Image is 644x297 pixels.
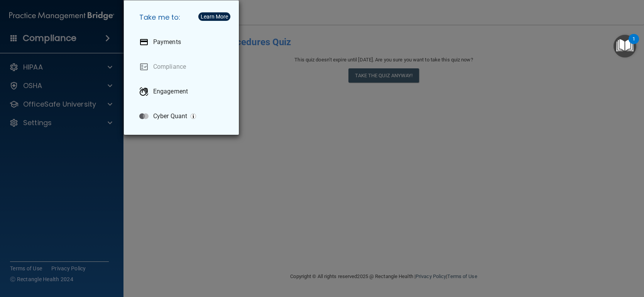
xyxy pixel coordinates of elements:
[153,112,187,120] p: Cyber Quant
[614,35,636,58] button: Open Resource Center, 1 new notification
[153,38,181,46] p: Payments
[133,81,233,102] a: Engagement
[153,88,188,95] p: Engagement
[198,12,230,21] button: Learn More
[201,14,228,19] div: Learn More
[133,105,233,127] a: Cyber Quant
[133,56,233,78] a: Compliance
[632,39,635,49] div: 1
[133,7,233,28] h5: Take me to:
[133,31,233,53] a: Payments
